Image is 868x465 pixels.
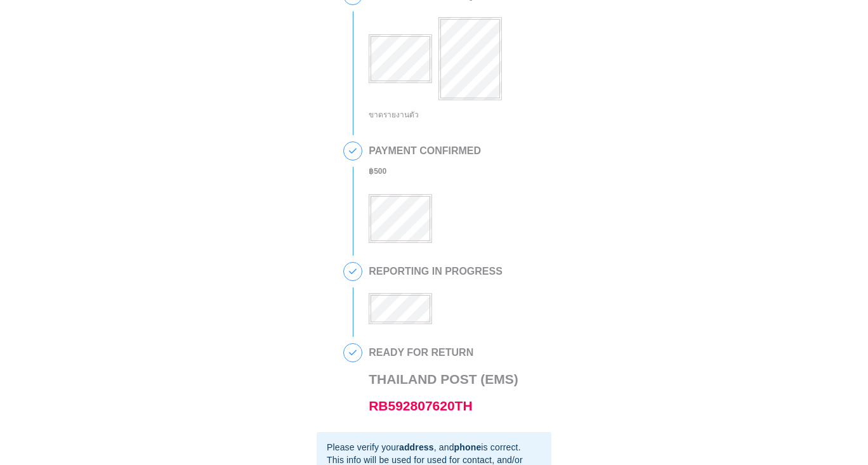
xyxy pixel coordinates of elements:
span: 3 [344,263,362,280]
span: 4 [344,344,362,362]
h3: Thailand Post (EMS) [369,366,518,419]
h2: READY FOR RETURN [369,347,518,358]
div: ขาดรายงานตัว [369,108,514,122]
span: 2 [344,142,362,160]
b: address [399,442,434,452]
h2: PAYMENT CONFIRMED [369,145,481,157]
a: RB592807620TH [369,398,472,413]
b: phone [454,442,482,452]
div: Please verify your , and is correct. [327,441,541,454]
b: ฿ 500 [369,167,386,176]
h2: REPORTING IN PROGRESS [369,266,503,277]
